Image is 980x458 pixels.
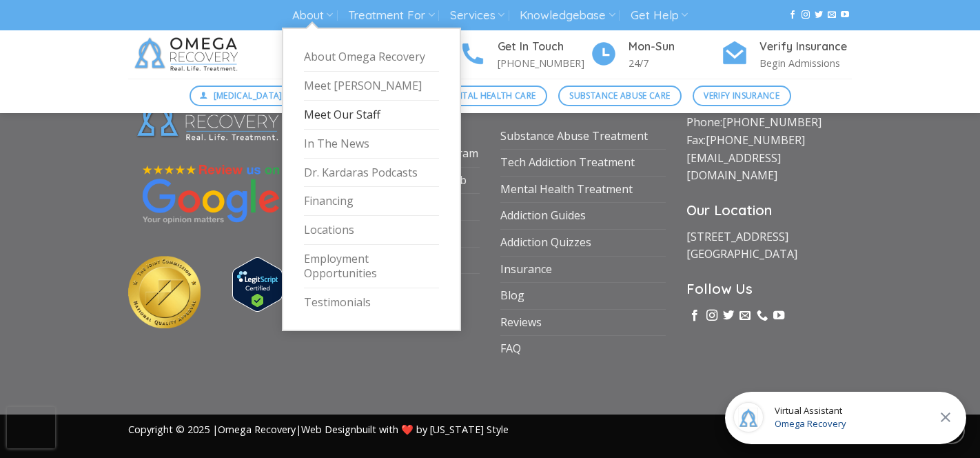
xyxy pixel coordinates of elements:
[7,407,55,448] iframe: reCAPTCHA
[841,10,849,20] a: Follow on YouTube
[693,86,791,106] a: Verify Insurance
[689,310,700,322] a: Follow on Facebook
[723,310,734,322] a: Follow on Twitter
[304,130,439,159] a: In The News
[802,10,810,20] a: Follow on Instagram
[520,3,615,28] a: Knowledgebase
[498,38,590,56] h4: Get In Touch
[304,43,439,72] a: About Omega Recovery
[232,257,283,312] img: Verify Approval for www.omegarecovery.org
[450,3,504,28] a: Services
[759,38,852,56] h4: Verify Insurance
[629,55,721,71] p: 24/7
[704,89,779,102] span: Verify Insurance
[500,283,524,309] a: Blog
[304,288,439,317] a: Testimonials
[721,38,852,72] a: Verify Insurance Begin Admissions
[569,89,670,102] span: Substance Abuse Care
[631,3,688,28] a: Get Help
[348,3,434,28] a: Treatment For
[706,310,717,322] a: Follow on Instagram
[128,423,509,436] span: Copyright © 2025 | | built with ❤️ by [US_STATE] Style
[433,86,547,106] a: Mental Health Care
[445,89,535,102] span: Mental Health Care
[500,230,591,256] a: Addiction Quizzes
[686,229,797,262] a: [STREET_ADDRESS][GEOGRAPHIC_DATA]
[500,336,521,362] a: FAQ
[304,72,439,101] a: Meet [PERSON_NAME]
[759,55,852,71] p: Begin Admissions
[301,423,356,436] a: Web Design
[304,101,439,130] a: Meet Our Staff
[706,132,805,148] a: [PHONE_NUMBER]
[304,245,439,288] a: Employment Opportunities
[788,10,797,20] a: Follow on Facebook
[498,55,590,71] p: [PHONE_NUMBER]
[128,30,249,79] img: Omega Recovery
[686,150,781,183] a: [EMAIL_ADDRESS][DOMAIN_NAME]
[828,10,836,20] a: Send us an email
[739,310,751,322] a: Send us an email
[218,423,296,436] a: Omega Recovery
[459,38,590,72] a: Get In Touch [PHONE_NUMBER]
[500,310,542,336] a: Reviews
[304,187,439,216] a: Financing
[500,177,633,203] a: Mental Health Treatment
[722,114,821,130] a: [PHONE_NUMBER]
[629,38,721,56] h4: Mon-Sun
[292,3,333,28] a: About
[232,276,283,291] a: Verify LegitScript Approval for www.omegarecovery.org
[500,257,552,283] a: Insurance
[500,123,648,150] a: Substance Abuse Treatment
[757,310,768,322] a: Call us
[304,216,439,245] a: Locations
[500,150,635,176] a: Tech Addiction Treatment
[558,86,682,106] a: Substance Abuse Care
[815,10,823,20] a: Follow on Twitter
[190,86,294,106] a: [MEDICAL_DATA]
[500,203,586,229] a: Addiction Guides
[304,159,439,188] a: Dr. Kardaras Podcasts
[686,278,852,300] h3: Follow Us
[686,114,852,184] p: Phone: Fax:
[773,310,784,322] a: Follow on YouTube
[686,199,852,221] h3: Our Location
[214,89,283,102] span: [MEDICAL_DATA]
